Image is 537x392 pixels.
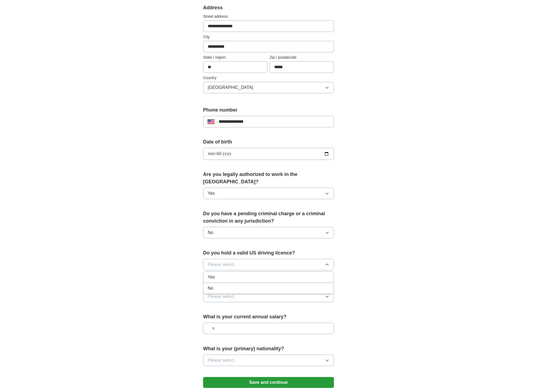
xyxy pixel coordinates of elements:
label: State / region [203,55,267,60]
label: Street address [203,14,334,19]
button: No [203,227,334,238]
label: Do you hold a valid US driving licence? [203,249,334,257]
span: [GEOGRAPHIC_DATA] [208,84,253,91]
label: Zip / postalcode [270,55,334,60]
span: No [208,285,213,292]
button: Save and continue [203,377,334,388]
label: Are you legally authorized to work in the [GEOGRAPHIC_DATA]? [203,171,334,185]
label: City [203,34,334,40]
span: Yes [208,190,215,197]
span: Please select... [208,261,237,268]
span: Please select... [208,357,237,364]
button: Please select... [203,355,334,366]
label: What is your (primary) nationality? [203,345,334,352]
label: Do you have a pending criminal charge or a criminal conviction in any jurisdiction? [203,210,334,225]
span: No [208,229,213,236]
div: Address [203,4,334,11]
button: Please select... [203,291,334,302]
label: Phone number [203,106,334,114]
label: What is your current annual salary? [203,313,334,321]
button: Yes [203,188,334,199]
button: Please select... [203,259,334,270]
button: [GEOGRAPHIC_DATA] [203,82,334,93]
label: Date of birth [203,138,334,146]
span: Yes [208,274,215,280]
label: Country [203,75,334,81]
span: Please select... [208,293,237,300]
